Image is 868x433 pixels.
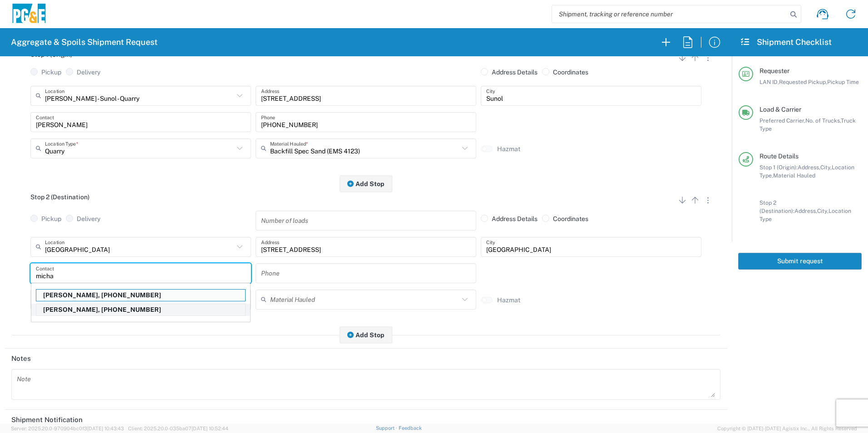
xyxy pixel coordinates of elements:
label: Hazmat [497,145,520,153]
button: Submit request [738,253,862,270]
span: Requested Pickup, [779,79,827,85]
img: pge [11,4,47,25]
span: Address, [798,164,820,171]
span: LAN ID, [759,79,779,85]
span: City, [817,207,829,214]
h2: Shipment Checklist [740,37,832,48]
label: Address Details [481,68,538,76]
span: No. of Trucks, [805,117,841,124]
p: Michael Padilla, 925-595-6468 [36,304,245,315]
a: Support [376,425,399,431]
span: Pickup Time [827,79,859,85]
h2: Shipment Notification [11,415,83,424]
span: [DATE] 10:43:43 [87,426,124,431]
span: Stop 1 (Origin): [759,164,798,171]
h2: Aggregate & Spoils Shipment Request [11,37,158,48]
span: Load & Carrier [759,106,801,113]
label: Coordinates [542,215,588,223]
span: Route Details [759,153,799,160]
span: [DATE] 10:52:44 [192,426,228,431]
label: Hazmat [497,296,520,304]
button: Add Stop [340,326,392,343]
h2: Notes [11,354,31,363]
span: Requester [759,67,789,74]
span: Stop 2 (Destination) [30,193,89,201]
p: Michael Dorton, 707-315-7722 [36,290,245,301]
span: Stop 2 (Destination): [759,199,794,214]
span: Copyright © [DATE]-[DATE] Agistix Inc., All Rights Reserved [717,424,857,433]
span: Preferred Carrier, [759,117,805,124]
span: Address, [794,207,817,214]
a: Feedback [399,425,422,431]
span: Server: 2025.20.0-970904bc0f3 [11,426,124,431]
label: Address Details [481,215,538,223]
label: Coordinates [542,68,588,76]
span: Client: 2025.20.0-035ba07 [128,426,228,431]
input: Shipment, tracking or reference number [552,5,787,23]
span: Material Hauled [773,172,815,179]
button: Add Stop [340,175,392,192]
span: City, [820,164,832,171]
